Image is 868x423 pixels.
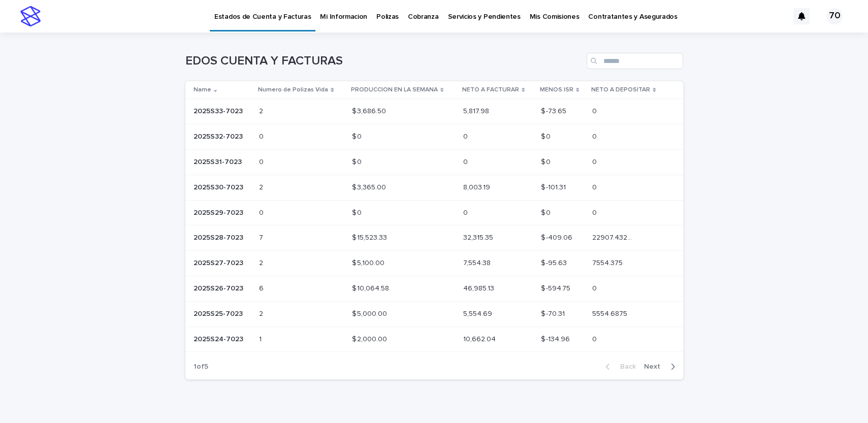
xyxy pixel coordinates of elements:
[185,149,683,175] tr: 2025S31-70232025S31-7023 00 $ 0$ 0 00 $ 0$ 0 00
[259,308,265,318] p: 2
[352,131,364,141] p: $ 0
[185,354,216,379] p: 1 of 5
[644,363,666,370] span: Next
[185,276,683,301] tr: 2025S26-70232025S26-7023 66 $ 10,064.58$ 10,064.58 46,985.1346,985.13 $ -594.75$ -594.75 00
[463,308,494,318] p: 5,554.69
[20,6,41,26] img: stacker-logo-s-only.png
[194,257,245,268] p: 2025S27-7023
[463,282,496,293] p: 46,985.13
[640,362,683,371] button: Next
[540,84,573,95] p: MENOS ISR
[352,232,389,242] p: $ 15,523.33
[259,105,265,116] p: 2
[185,251,683,276] tr: 2025S27-70232025S27-7023 22 $ 5,100.00$ 5,100.00 7,554.387,554.38 $ -95.63$ -95.63 7554.3757554.375
[463,333,498,344] p: 10,662.04
[352,308,389,318] p: $ 5,000.00
[592,105,599,116] p: 0
[587,53,683,69] input: Search
[463,232,495,242] p: 32,315.35
[592,181,599,192] p: 0
[463,105,491,116] p: 5,817.98
[541,257,569,268] p: $ -95.63
[592,156,599,167] p: 0
[541,156,553,167] p: $ 0
[194,156,244,167] p: 2025S31-7023
[826,8,843,24] div: 70
[259,232,265,242] p: 7
[352,333,389,344] p: $ 2,000.00
[592,131,599,141] p: 0
[541,308,567,318] p: $ -70.31
[194,282,245,293] p: 2025S26-7023
[541,181,568,192] p: $ -101.31
[541,232,574,242] p: $ -409.06
[194,181,245,192] p: 2025S30-7023
[541,282,572,293] p: $ -594.75
[259,131,266,141] p: 0
[185,175,683,200] tr: 2025S30-70232025S30-7023 22 $ 3,365.00$ 3,365.00 8,003.198,003.19 $ -101.31$ -101.31 00
[352,282,391,293] p: $ 10,064.58
[194,333,245,344] p: 2025S24-7023
[185,54,583,69] h1: EDOS CUENTA Y FACTURAS
[541,207,553,217] p: $ 0
[259,207,266,217] p: 0
[352,257,387,268] p: $ 5,100.00
[463,207,470,217] p: 0
[463,131,470,141] p: 0
[194,105,245,116] p: 2025S33-7023
[614,363,636,370] span: Back
[194,207,245,217] p: 2025S29-7023
[185,327,683,352] tr: 2025S24-70232025S24-7023 11 $ 2,000.00$ 2,000.00 10,662.0410,662.04 $ -134.96$ -134.96 00
[592,282,599,293] p: 0
[597,362,640,371] button: Back
[185,301,683,327] tr: 2025S25-70232025S25-7023 22 $ 5,000.00$ 5,000.00 5,554.695,554.69 $ -70.31$ -70.31 5554.68755554....
[185,200,683,225] tr: 2025S29-70232025S29-7023 00 $ 0$ 0 00 $ 0$ 0 00
[185,225,683,251] tr: 2025S28-70232025S28-7023 77 $ 15,523.33$ 15,523.33 32,315.3532,315.35 $ -409.06$ -409.06 22907.43...
[591,84,650,95] p: NETO A DEPOSITAR
[185,99,683,124] tr: 2025S33-70232025S33-7023 22 $ 3,686.50$ 3,686.50 5,817.985,817.98 $ -73.65$ -73.65 00
[259,282,266,293] p: 6
[463,181,492,192] p: 8,003.19
[541,105,568,116] p: $ -73.65
[352,105,388,116] p: $ 3,686.50
[592,207,599,217] p: 0
[352,156,364,167] p: $ 0
[194,131,245,141] p: 2025S32-7023
[259,156,266,167] p: 0
[351,84,438,95] p: PRODUCCION EN LA SEMANA
[463,156,470,167] p: 0
[592,232,636,242] p: 22907.432500000003
[185,124,683,150] tr: 2025S32-70232025S32-7023 00 $ 0$ 0 00 $ 0$ 0 00
[592,333,599,344] p: 0
[352,207,364,217] p: $ 0
[541,333,572,344] p: $ -134.96
[194,84,211,95] p: Name
[592,257,625,268] p: 7554.375
[259,257,265,268] p: 2
[258,84,328,95] p: Numero de Polizas Vida
[541,131,553,141] p: $ 0
[259,333,264,344] p: 1
[592,308,629,318] p: 5554.6875
[194,308,245,318] p: 2025S25-7023
[194,232,245,242] p: 2025S28-7023
[463,257,493,268] p: 7,554.38
[462,84,519,95] p: NETO A FACTURAR
[259,181,265,192] p: 2
[352,181,388,192] p: $ 3,365.00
